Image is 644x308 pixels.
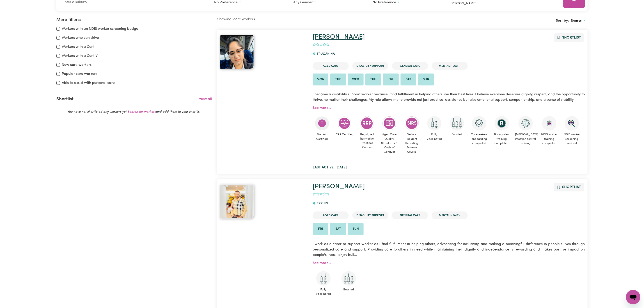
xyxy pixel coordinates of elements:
[316,271,331,286] img: Care and support worker has received 2 doses of COVID-19 vaccine
[313,42,330,47] div: add rating by typing an integer from 0 to 5 or pressing arrow keys
[373,1,396,5] span: No preference
[313,239,585,260] p: I work as a carer or support worker as I find fulfillment in helping others, advocating for inclu...
[418,74,434,86] li: Available on Sun
[67,110,201,114] em: You have not shortlisted any workers yet. and add them to your shortlist.
[562,185,581,189] span: Shortlist
[62,26,138,32] label: Workers with an NDIS worker screening badge
[556,19,569,23] span: Sort by:
[554,33,584,42] button: Add to shortlist
[626,290,640,304] iframe: Button to launch messaging window, conversation in progress
[337,116,352,131] img: Care and support worker has completed CPR Certification
[554,183,584,191] button: Add to shortlist
[365,74,381,86] li: Available on Thu
[571,19,583,23] span: Nearest
[392,62,428,70] li: General Care
[352,62,388,70] li: Disability Support
[432,211,468,219] li: Mental Health
[335,131,354,138] span: CPR Certified
[569,17,588,24] button: Sort search results
[358,131,376,152] span: Regulated Restrictive Practices Course
[313,223,328,235] li: Available on Fri
[220,35,254,69] img: View Harpreet's profile
[313,106,331,110] a: See more...
[542,116,557,131] img: CS Academy: Introduction to NDIS Worker Training course completed
[495,116,509,131] img: CS Academy: Boundaries in care and support work course completed
[402,131,421,156] span: Serious Incident Reporting Scheme Course
[330,74,346,86] li: Available on Tue
[128,110,156,114] a: Search for workers
[472,116,486,131] img: CS Academy: Careseekers Onboarding course completed
[401,74,416,86] li: Available on Sat
[62,62,92,68] label: New care workers
[313,192,330,197] div: add rating by typing an integer from 0 to 5 or pressing arrow keys
[392,211,428,219] li: General Care
[492,131,511,147] span: Boundaries training completed
[313,62,349,70] li: Aged Care
[515,131,536,147] span: [MEDICAL_DATA] infection control training
[62,35,99,41] label: Workers who can drive
[62,44,97,50] label: Workers with a Cert III
[315,116,329,131] img: Care and support worker has completed First Aid Certification
[540,131,559,147] span: NDIS worker training completed
[348,74,364,86] li: Available on Wed
[231,18,234,21] b: 5
[313,131,332,143] span: First Aid Certified
[348,223,364,235] li: Available on Sun
[199,97,212,101] a: View all
[341,271,356,286] img: Care and support worker has received booster dose of COVID-19 vaccination
[425,131,444,143] span: Fully vaccinated
[62,71,97,77] label: Popular care workers
[405,116,419,131] img: CS Academy: Serious Incident Reporting Scheme course completed
[360,116,374,130] img: CS Academy: Regulated Restrictive Practices course completed
[313,74,328,86] li: Available on Mon
[62,80,115,86] label: Able to assist with personal care
[449,0,557,7] input: Enter keywords, e.g. full name, interests
[313,89,585,105] p: I became a disability support worker because I find fulfillment in helping others live their best...
[383,74,399,86] li: Available on Fri
[313,166,347,169] span: [DATE]
[293,1,313,5] span: Any gender
[313,183,365,190] a: [PERSON_NAME]
[432,62,468,70] li: Mental Health
[220,35,307,69] a: Harpreet
[56,17,212,23] h2: More filters:
[427,116,442,131] img: Care and support worker has received 2 doses of COVID-19 vaccine
[338,286,360,294] span: Boosted
[352,211,388,219] li: Disability Support
[220,185,307,218] a: Harpreet
[313,48,337,60] div: TRUGANINA
[330,223,346,235] li: Available on Sat
[313,261,331,265] a: See more...
[313,34,365,40] a: [PERSON_NAME]
[518,116,533,131] img: CS Academy: COVID-19 Infection Control Training course completed
[214,1,238,5] span: No preference
[562,36,581,39] span: Shortlist
[313,211,349,219] li: Aged Care
[313,286,334,298] span: Fully vaccinated
[217,17,402,22] h2: Showing care workers
[562,131,581,147] span: NDIS worker screening verified
[220,185,254,218] img: View Harpreet 's profile
[565,116,579,131] img: NDIS Worker Screening Verified
[470,131,489,147] span: Careseekers onboarding completed
[313,166,335,169] b: Last active:
[56,97,73,102] h2: Shortlist
[382,116,397,131] img: CS Academy: Aged Care Quality Standards & Code of Conduct course completed
[62,53,98,59] label: Workers with a Cert IV
[313,198,331,210] div: EPPING
[447,131,466,138] span: Boosted
[380,131,399,156] span: Aged Care Quality Standards & Code of Conduct
[450,116,464,131] img: Care and support worker has received booster dose of COVID-19 vaccination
